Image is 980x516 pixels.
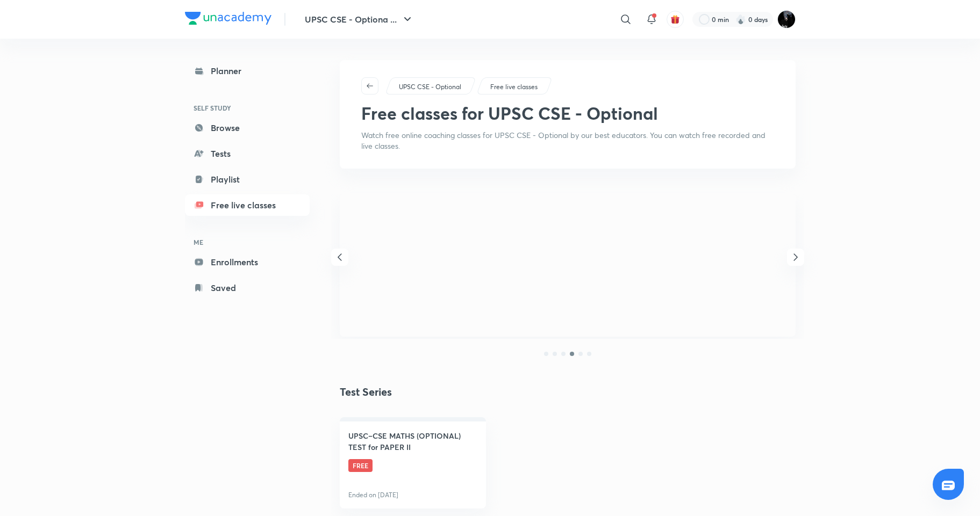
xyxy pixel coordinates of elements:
h4: UPSC–CSE MATHS (OPTIONAL) TEST for PAPER II [348,430,477,453]
img: Company Logo [185,12,271,25]
a: Free live classes [488,82,539,92]
img: Mini John [777,10,796,28]
a: Saved [185,277,310,299]
h1: Free classes for UPSC CSE - Optional [361,103,658,123]
a: Browse [185,117,310,139]
img: avatar [670,14,680,24]
a: Tests [185,143,310,164]
img: banner [340,194,796,337]
h6: ME [185,233,310,251]
a: banner [340,194,796,338]
a: Company Logo [185,12,271,27]
h6: SELF STUDY [185,99,310,117]
p: Free live classes [490,82,538,92]
h2: Test Series [340,384,392,400]
img: streak [735,14,746,25]
a: Free live classes [185,194,310,216]
p: UPSC CSE - Optional [399,82,461,92]
button: UPSC CSE - Optiona ... [298,9,420,30]
a: Playlist [185,169,310,190]
span: FREE [348,459,373,472]
button: avatar [667,11,684,28]
a: UPSC–CSE MATHS (OPTIONAL) TEST for PAPER IIFREEEnded on [DATE] [340,417,486,508]
p: Ended on [DATE] [348,490,398,500]
a: Planner [185,60,310,82]
a: Enrollments [185,251,310,273]
p: Watch free online coaching classes for UPSC CSE - Optional by our best educators. You can watch f... [361,130,774,151]
a: UPSC CSE - Optional [397,82,463,92]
